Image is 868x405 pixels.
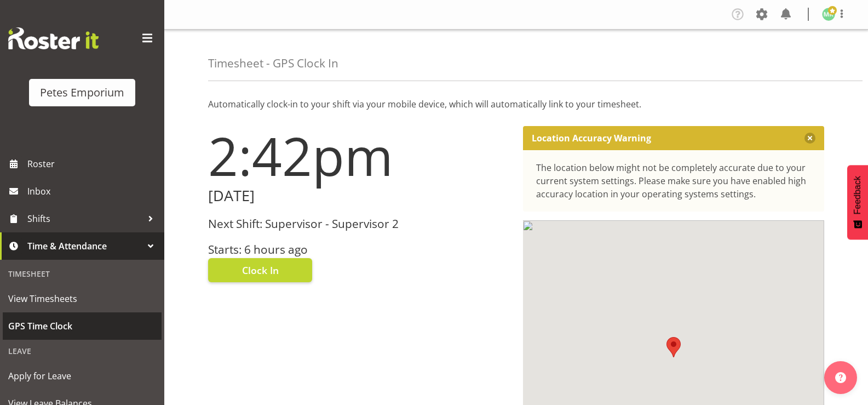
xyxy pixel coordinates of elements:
[208,126,510,185] h1: 2:42pm
[536,161,812,201] div: The location below might not be completely accurate due to your current system settings. Please m...
[8,290,156,307] span: View Timesheets
[3,362,162,390] a: Apply for Leave
[208,258,312,282] button: Clock In
[532,133,651,144] p: Location Accuracy Warning
[208,218,510,230] h3: Next Shift: Supervisor - Supervisor 2
[804,133,815,144] button: Close message
[847,165,868,239] button: Feedback - Show survey
[242,263,279,277] span: Clock In
[3,285,162,312] a: View Timesheets
[27,210,142,227] span: Shifts
[3,263,162,285] div: Timesheet
[3,312,162,340] a: GPS Time Clock
[208,243,510,256] h3: Starts: 6 hours ago
[27,156,159,172] span: Roster
[27,183,159,199] span: Inbox
[208,187,510,204] h2: [DATE]
[40,84,124,101] div: Petes Emporium
[835,372,846,383] img: help-xxl-2.png
[208,98,824,111] p: Automatically clock-in to your shift via your mobile device, which will automatically link to you...
[208,57,338,70] h4: Timesheet - GPS Clock In
[27,238,142,254] span: Time & Attendance
[8,27,99,49] img: Rosterit website logo
[822,8,835,21] img: melanie-richardson713.jpg
[3,340,162,362] div: Leave
[8,318,156,334] span: GPS Time Clock
[853,176,863,214] span: Feedback
[8,368,156,384] span: Apply for Leave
